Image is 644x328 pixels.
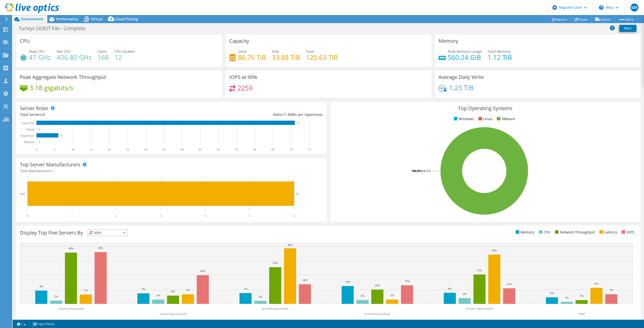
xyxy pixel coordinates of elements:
span: Peak CPU [29,49,45,54]
li: Latency [598,229,617,235]
svg: \n [599,5,603,10]
text: ta-esxi3-lon.rta.local [58,307,84,310]
text: 12% [345,280,350,283]
text: 2% [259,295,262,298]
text: 60 [253,148,256,151]
h3: Average Daily Write [438,74,484,80]
h4: 47 GHz [29,55,51,60]
text: ta-esxi4-lon.rta.local [365,312,390,316]
text: Virtual [26,128,34,131]
text: Other [578,312,585,316]
text: Guest VM [21,121,34,125]
h4: 33.88 TiB [272,55,300,60]
text: 4 [205,214,206,218]
text: 10 [71,148,74,151]
h4: 3.18 gigabits/s [29,85,73,90]
h3: CPU [20,38,30,44]
li: CPU [538,229,550,235]
span: Cores [97,49,107,54]
text: 34% [492,249,497,252]
li: VMware [496,116,515,122]
text: 20 [108,148,111,151]
h3: Top Operating Systems [334,106,637,111]
h3: IOPS at 95% [229,74,257,80]
text: 7% [142,288,145,291]
tspan: ESXi 6.5 [421,169,431,173]
a: Share [571,15,591,23]
span: Virtual [91,17,102,21]
text: ta-esxi7-man.rta.local [466,307,493,310]
h4: 560.24 GiB [448,55,482,60]
text: 2% [54,295,58,298]
text: 55 [235,148,238,151]
text: 1% [565,296,569,299]
text: 39% [288,243,293,246]
h3: Server Roles [20,106,49,111]
span: Net CPU [57,49,70,54]
li: Linux [477,116,492,122]
tspan: 100.0% [412,169,421,173]
div: Ratio: VMs per Hypervisor [171,112,323,117]
text: 11% [594,282,599,285]
h4: Total Manufacturers: [20,168,323,174]
h4: 1.23 TiB [449,85,473,90]
text: 14% [302,278,307,282]
h4: 2259 [237,85,253,91]
h4: 436.80 GHz [57,55,92,60]
span: 11.8 [283,112,290,117]
text: 7% [244,287,248,290]
text: 0 [39,141,40,143]
a: Project Notes [29,321,58,327]
text: 36% [68,247,73,250]
text: Hypervisor [21,134,34,137]
text: 6 [61,134,62,137]
text: 3% [156,294,160,297]
text: 35 [162,148,165,151]
span: Used [238,49,247,54]
text: 3 [160,214,162,218]
text: Dell [20,192,25,196]
h3: Peak Aggregate Network Throughput [20,74,106,80]
text: 7% [186,289,190,292]
text: 5 [249,214,250,218]
text: 20% [200,269,205,272]
text: 6 [297,192,298,195]
span: MR [630,4,638,12]
text: 5% [550,292,554,295]
a: Print [619,25,636,32]
text: 11% [507,283,512,286]
h4: 120.63 TiB [306,55,338,60]
text: 30 [144,148,147,151]
text: 4% [463,292,467,295]
text: 0 [39,128,40,131]
h3: Memory [438,38,458,44]
text: 71 [297,122,300,124]
text: 8% [448,287,452,290]
text: Physical [24,140,34,144]
span: CPU Sockets [114,49,135,54]
text: 50 [217,148,220,151]
text: 13% [405,279,410,283]
li: Windows [453,116,474,122]
text: 5 [54,148,55,151]
text: 7% [610,289,613,292]
text: 65 [271,148,274,151]
span: Environment [21,17,44,21]
span: 1 [52,168,54,173]
text: 6 [293,214,295,218]
text: 15 [90,148,93,151]
h4: 86.76 TiB [238,55,266,60]
text: 6% [171,290,175,293]
div: Total Servers: [20,112,171,117]
text: 40 [181,148,184,151]
text: 1 [71,214,73,218]
text: 7% [84,289,88,292]
text: 9% [39,285,43,288]
li: Memory [514,229,534,235]
text: 75 [308,148,311,151]
text: 0 [27,214,28,218]
h4: 12 [114,55,135,60]
li: IOPS [620,229,634,235]
h3: Capacity [229,38,249,44]
h3: Top Server Manufacturers [20,162,80,167]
